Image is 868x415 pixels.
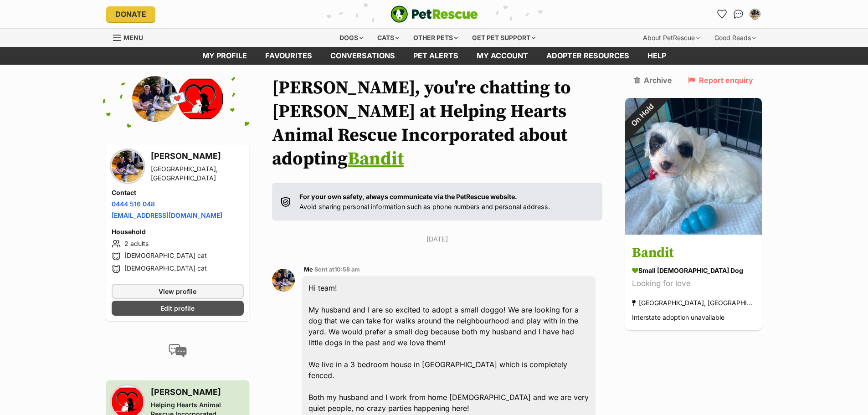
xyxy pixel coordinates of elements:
[334,266,360,273] span: 10:58 am
[321,47,404,65] a: conversations
[193,47,256,65] a: My profile
[734,10,743,19] img: chat-41dd97257d64d25036548639549fe6c8038ab92f7586957e7f3b1b290dea8141.svg
[151,386,244,399] h3: [PERSON_NAME]
[272,234,603,244] p: [DATE]
[167,89,188,108] span: 💌
[159,287,196,296] span: View profile
[256,47,321,65] a: Favourites
[112,301,244,316] a: Edit profile
[169,344,187,358] img: conversation-icon-4a6f8262b818ee0b60e3300018af0b2d0b884aa5de6e9bcb8d3d4eeb1a70a7c4.svg
[151,164,244,183] div: [GEOGRAPHIC_DATA], [GEOGRAPHIC_DATA]
[632,266,755,275] div: small [DEMOGRAPHIC_DATA] Dog
[160,303,195,313] span: Edit profile
[632,243,755,263] h3: Bandit
[688,76,753,84] a: Report enquiry
[132,76,178,122] img: Bridget Gunn profile pic
[112,251,244,262] li: [DEMOGRAPHIC_DATA] cat
[638,47,675,65] a: Help
[333,29,370,47] div: Dogs
[123,34,143,41] span: Menu
[625,236,762,330] a: Bandit small [DEMOGRAPHIC_DATA] Dog Looking for love [GEOGRAPHIC_DATA], [GEOGRAPHIC_DATA] Interst...
[348,148,404,170] a: Bandit
[731,7,746,21] a: Conversations
[634,76,672,84] a: Archive
[272,76,603,171] h1: [PERSON_NAME], you're chatting to [PERSON_NAME] at Helping Hearts Animal Rescue Incorporated abou...
[106,6,155,22] a: Donate
[112,200,155,208] a: 0444 516 048
[390,5,478,23] a: PetRescue
[112,188,244,197] h4: Contact
[632,313,724,321] span: Interstate adoption unavailable
[632,277,755,290] div: Looking for love
[466,29,542,47] div: Get pet support
[112,150,144,182] img: Bridget Gunn profile pic
[178,76,223,122] img: Helping Hearts Animal Rescue Incorporated profile pic
[715,7,762,21] ul: Account quick links
[632,297,755,309] div: [GEOGRAPHIC_DATA], [GEOGRAPHIC_DATA]
[637,29,706,47] div: About PetRescue
[299,193,517,200] strong: For your own safety, always communicate via the PetRescue website.
[371,29,406,47] div: Cats
[151,150,244,163] h3: [PERSON_NAME]
[390,5,478,23] img: logo-e224e6f780fb5917bec1dbf3a21bbac754714ae5b6737aabdf751b685950b380.svg
[112,211,222,219] a: [EMAIL_ADDRESS][DOMAIN_NAME]
[625,227,762,236] a: On Hold
[272,269,295,292] img: Bridget Gunn profile pic
[404,47,467,65] a: Pet alerts
[625,98,762,235] img: Bandit
[112,227,244,236] h4: Household
[112,284,244,299] a: View profile
[112,238,244,249] li: 2 adults
[537,47,638,65] a: Adopter resources
[407,29,464,47] div: Other pets
[708,29,762,47] div: Good Reads
[299,192,550,211] p: Avoid sharing personal information such as phone numbers and personal address.
[304,266,313,273] span: Me
[314,266,360,273] span: Sent at
[113,29,149,45] a: Menu
[715,7,729,21] a: Favourites
[750,10,760,19] img: Bridget Gunn profile pic
[112,264,244,275] li: [DEMOGRAPHIC_DATA] cat
[748,7,762,21] button: My account
[613,85,672,144] div: On Hold
[467,47,537,65] a: My account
